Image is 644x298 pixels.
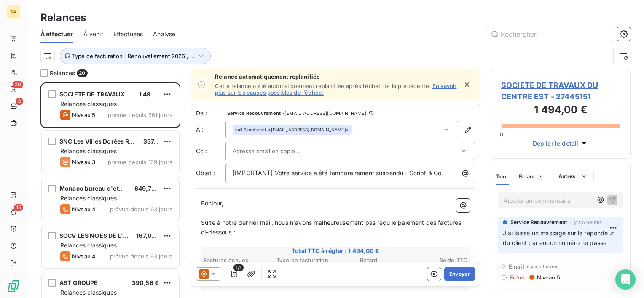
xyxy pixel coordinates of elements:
span: il y a 5 heures [570,220,602,225]
span: À venir [83,30,103,38]
span: prévue depuis 93 jours [110,253,172,260]
img: Logo LeanPay [7,279,20,293]
span: Niveau 5 [536,274,560,281]
span: Bonjour, [201,200,223,207]
span: [IMPORTANT] Votre service a été temporairement suspendu - Script & Go [233,169,441,176]
label: Cc : [196,147,225,155]
h3: 1 494,00 € [501,102,620,119]
span: Email [509,263,524,270]
span: Objet : [196,169,215,176]
span: 167,00 € [136,232,161,239]
th: Type de facturation [270,256,335,265]
span: Déplier le détail [533,139,579,148]
span: 0 [500,131,503,138]
span: Service Recouvrement [510,218,567,226]
input: Adresse email en copie ... [233,145,323,157]
span: Tout [496,173,509,180]
button: Autres [553,170,594,183]
span: 1/1 [233,264,244,271]
span: SOCIETE DE TRAVAUX DU CENTRE EST [59,90,173,98]
span: Niveau 4 [72,253,96,260]
span: null Secrétariat [235,127,266,133]
div: <[EMAIL_ADDRESS][DOMAIN_NAME]> [235,127,349,133]
span: Niveau 4 [72,206,96,213]
h3: Relances [40,10,86,25]
div: SA [7,5,20,19]
span: Service Recouvrement [227,111,281,116]
th: Retard [336,256,402,265]
a: En savoir plus sur les causes possibles de l’échec. [215,82,456,96]
span: Suite à notre dernier mail, nous n'avons malheureusement pas reçu le paiement des factures ci-des... [201,219,463,236]
span: Relances classiques [60,147,117,154]
span: 649,73 € [134,185,161,192]
span: Relance automatiquement replanifiée [215,73,458,80]
button: Type de facturation : Renouvellement 2026 , ... [60,48,211,64]
span: Echec [510,274,527,281]
div: Open Intercom Messenger [615,269,636,290]
span: - [EMAIL_ADDRESS][DOMAIN_NAME] [282,111,366,116]
span: Relances [519,173,543,180]
span: prévue depuis 93 jours [110,206,172,213]
label: À : [196,125,225,134]
span: J'ai laissé un message sur le répondeur du client car aucun numéro ne passe [503,229,615,246]
span: Type de facturation : Renouvellement 2026 , ... [72,53,195,59]
span: 3 [16,98,23,105]
span: SOCIETE DE TRAVAUX DU CENTRE EST - 27445151 [501,80,620,102]
span: Cette relance a été automatiquement replanifiée après l’échec de la précédente. [215,82,431,89]
span: SCCV LES NOES DE L'ILLE [59,232,135,239]
span: prévue depuis 261 jours [108,112,172,118]
span: Effectuées [113,30,143,38]
th: Factures échues [203,256,269,265]
span: Niveau 5 [72,112,95,118]
span: Monaco bureau d'études [59,185,133,192]
button: Déplier le détail [530,138,591,148]
th: Solde TTC [402,256,468,265]
span: 1 494,00 € [139,90,170,98]
span: À effectuer [40,30,73,38]
span: Relances classiques [60,242,117,249]
span: 15 [14,204,23,211]
span: Relances classiques [60,194,117,202]
span: Relances classiques [60,289,117,296]
span: Relances [50,69,75,77]
span: il y a 5 heures [527,264,558,269]
div: grid [40,82,180,298]
span: 337,32 € [143,138,169,145]
span: De : [196,109,225,117]
span: Relances classiques [60,100,117,107]
span: prévue depuis 169 jours [108,159,172,165]
span: AST GROUPE [59,279,98,286]
span: Total TTC à régler : 1 494,00 € [202,247,469,255]
span: 20 [77,69,87,77]
input: Rechercher [487,27,614,41]
span: 390,58 € [132,279,159,286]
button: Envoyer [444,267,475,281]
span: Analyse [153,30,175,38]
span: Niveau 3 [72,159,95,165]
span: SNC Les Villes Dorées Résidence Etudiante [59,138,185,145]
span: 20 [13,81,23,88]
